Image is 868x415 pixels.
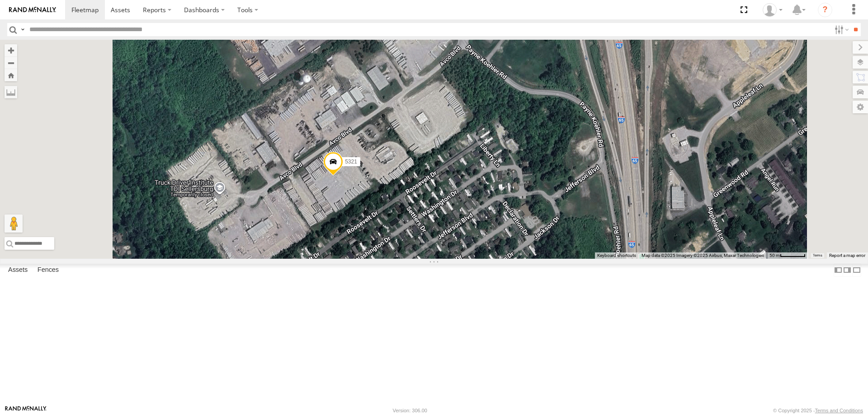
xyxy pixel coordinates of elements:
label: Dock Summary Table to the Left [834,264,843,277]
label: Measure [5,86,17,98]
img: rand-logo.svg [9,7,56,13]
div: © Copyright 2025 - [773,408,863,413]
i: ? [818,3,832,17]
a: Visit our Website [5,406,47,415]
label: Map Settings [853,101,868,113]
button: Zoom out [5,56,17,69]
label: Hide Summary Table [852,264,861,277]
button: Keyboard shortcuts [597,252,636,259]
div: Version: 306.00 [393,408,427,413]
span: 50 m [769,253,780,258]
label: Assets [4,264,32,276]
label: Dock Summary Table to the Right [843,264,852,277]
a: Terms (opens in new tab) [813,254,822,257]
span: 5321 [345,159,357,165]
button: Map Scale: 50 m per 53 pixels [767,252,808,259]
a: Terms and Conditions [815,408,863,413]
label: Fences [33,264,63,276]
span: Map data ©2025 Imagery ©2025 Airbus, Maxar Technologies [642,253,764,258]
div: Ndricim Pronjari [759,3,786,17]
label: Search Query [19,23,26,36]
a: Report a map error [829,253,865,258]
button: Zoom in [5,44,17,56]
label: Search Filter Options [831,23,850,36]
button: Zoom Home [5,69,17,81]
button: Drag Pegman onto the map to open Street View [5,214,23,233]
